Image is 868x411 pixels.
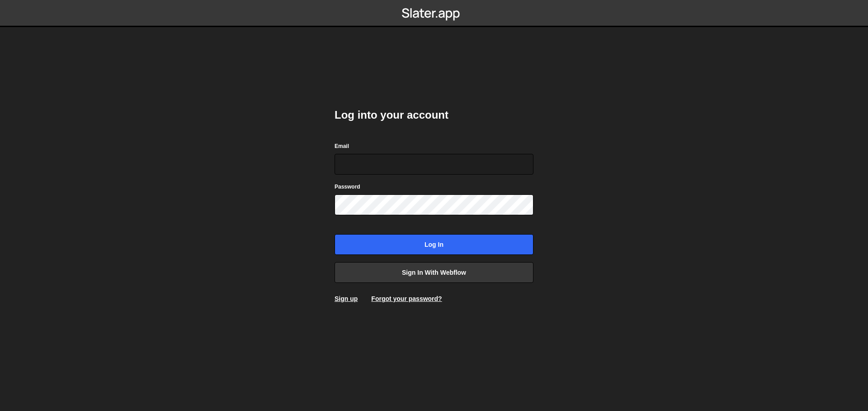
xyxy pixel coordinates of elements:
[335,234,533,255] input: Log in
[335,108,533,122] h2: Log into your account
[371,295,442,302] a: Forgot your password?
[335,295,358,302] a: Sign up
[335,262,533,283] a: Sign in with Webflow
[335,182,360,191] label: Password
[335,142,349,151] label: Email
